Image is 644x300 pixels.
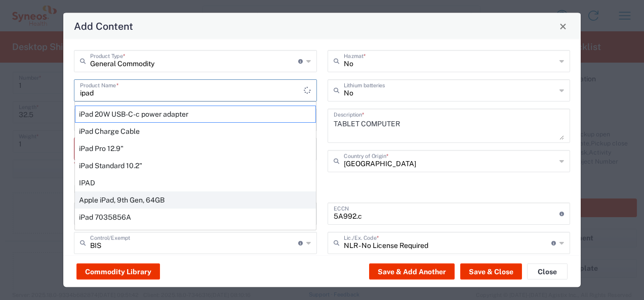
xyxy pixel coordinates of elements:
[527,264,568,280] button: Close
[74,19,133,33] h4: Add Content
[369,264,455,280] button: Save & Add Another
[75,140,316,157] div: iPad Pro 12.9"
[75,191,316,209] div: Apple iPad, 9th Gen, 64GB
[556,19,570,33] button: Close
[74,183,570,195] h4: Export - [GEOGRAPHIC_DATA]
[460,264,522,280] button: Save & Close
[75,174,316,191] div: IPAD
[75,157,316,174] div: iPad Standard 10.2"
[75,106,316,123] div: iPad 20W USB-C-c power adapter
[74,160,193,169] div: This field is required
[75,209,316,226] div: iPad 7035856A
[76,264,160,280] button: Commodity Library
[75,123,316,140] div: iPad Charge Cable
